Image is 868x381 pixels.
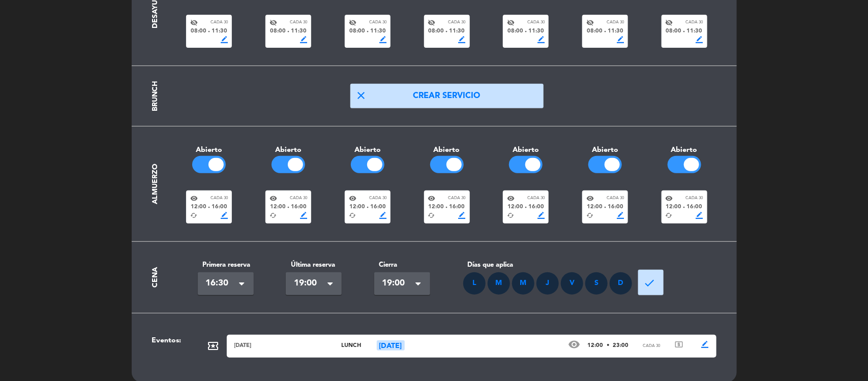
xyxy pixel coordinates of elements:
[190,19,198,26] span: visibility_off
[638,270,664,295] button: done
[446,206,448,208] span: fiber_manual_record
[377,340,405,351] div: [DATE]
[270,19,277,26] span: visibility_off
[208,30,210,33] span: fiber_manual_record
[270,27,286,36] span: 08:00
[369,195,386,202] span: Cada 30
[486,144,565,156] div: Abierto
[270,212,277,219] span: cached
[300,36,307,43] span: border_color
[191,27,206,36] span: 08:00
[450,203,465,212] span: 16:00
[149,164,161,204] div: Almuerzo
[687,27,703,36] span: 11:30
[270,195,277,202] span: visibility
[349,195,356,202] span: visibility
[291,27,307,36] span: 11:30
[198,260,254,270] label: Primera reserva
[608,27,623,36] span: 11:30
[379,36,386,43] span: border_color
[507,203,523,212] span: 12:00
[428,195,436,202] span: visibility
[349,212,356,219] span: cached
[407,144,487,156] div: Abierto
[607,19,624,26] span: Cada 30
[291,203,307,212] span: 16:00
[696,36,703,43] span: border_color
[370,27,386,36] span: 11:30
[645,144,724,156] div: Abierto
[565,144,645,156] div: Abierto
[607,195,624,202] span: Cada 30
[608,203,623,212] span: 16:00
[300,212,307,219] span: border_color
[448,19,466,26] span: Cada 30
[429,203,444,212] span: 12:00
[587,203,603,212] span: 12:00
[350,84,544,108] button: closeCrear servicio
[212,27,227,36] span: 11:30
[561,272,583,295] div: V
[588,341,629,351] span: 12:00 23:00
[212,203,227,212] span: 16:00
[463,272,486,295] div: L
[675,340,684,349] span: local_atm
[290,195,307,202] span: Cada 30
[429,27,444,36] span: 08:00
[537,212,545,219] span: border_color
[290,19,307,26] span: Cada 30
[643,343,661,350] span: Cada 30
[428,19,436,26] span: visibility_off
[507,212,514,219] span: cached
[488,272,510,295] div: M
[568,338,581,351] span: visibility
[666,203,682,212] span: 12:00
[294,276,325,291] span: 19:00
[507,27,523,36] span: 08:00
[286,260,342,270] label: Última reserva
[428,212,435,219] span: cached
[607,343,610,348] span: •
[525,30,527,33] span: fiber_manual_record
[450,27,465,36] span: 11:30
[374,260,430,270] label: Cierra
[459,36,466,43] span: border_color
[270,203,286,212] span: 12:00
[617,36,624,43] span: border_color
[349,203,365,212] span: 12:00
[349,19,356,26] span: visibility_off
[367,30,369,33] span: fiber_manual_record
[702,341,709,348] span: border_color
[221,36,228,43] span: border_color
[666,27,682,36] span: 08:00
[686,19,703,26] span: Cada 30
[349,27,365,36] span: 08:00
[683,206,685,208] span: fiber_manual_record
[536,272,559,295] div: J
[507,19,515,26] span: visibility_off
[326,341,377,351] div: lunch
[686,195,703,202] span: Cada 30
[462,260,633,270] div: Días que aplica
[586,19,594,26] span: visibility_off
[525,206,527,208] span: fiber_manual_record
[587,27,603,36] span: 08:00
[208,206,210,208] span: fiber_manual_record
[328,144,407,156] div: Abierto
[585,272,608,295] div: S
[144,335,193,365] div: Eventos:
[537,36,545,43] span: border_color
[507,195,515,202] span: visibility
[370,203,386,212] span: 16:00
[206,276,237,291] span: 16:30
[527,19,545,26] span: Cada 30
[367,206,369,208] span: fiber_manual_record
[586,212,593,219] span: cached
[617,212,624,219] span: border_color
[459,212,466,219] span: border_color
[666,195,673,202] span: visibility
[643,277,655,289] span: done
[211,195,228,202] span: Cada 30
[369,19,386,26] span: Cada 30
[448,195,466,202] span: Cada 30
